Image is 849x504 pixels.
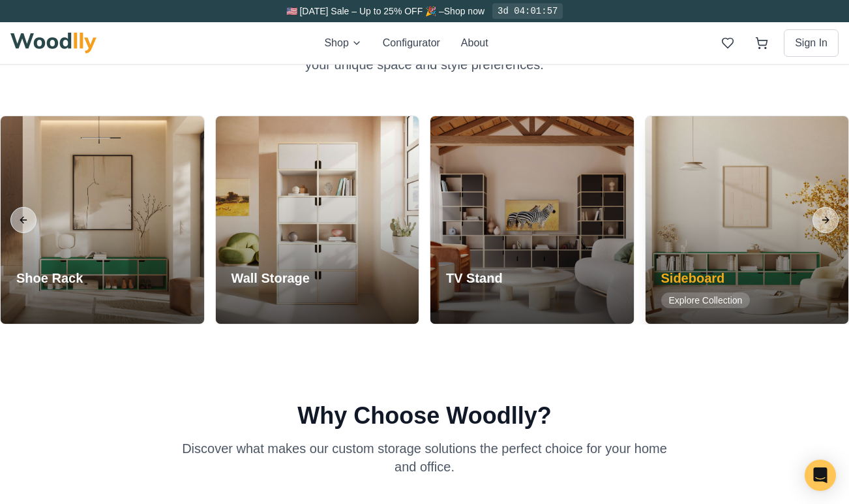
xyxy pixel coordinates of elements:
[383,35,440,51] button: Configurator
[444,6,484,16] a: Shop now
[805,460,836,491] div: Open Intercom Messenger
[16,269,106,287] h3: Shoe Rack
[446,269,535,287] h3: TV Stand
[661,269,751,287] h3: Sideboard
[174,439,675,476] p: Discover what makes our custom storage solutions the perfect choice for your home and office.
[461,35,488,51] button: About
[492,3,563,19] div: 3d 04:01:57
[661,292,751,308] span: Explore Collection
[10,33,97,54] img: Woodlly
[286,6,444,16] span: 🇺🇸 [DATE] Sale – Up to 25% OFF 🎉 –
[10,403,839,429] h2: Why Choose Woodlly?
[324,35,361,51] button: Shop
[784,29,839,57] button: Sign In
[231,269,321,287] h3: Wall Storage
